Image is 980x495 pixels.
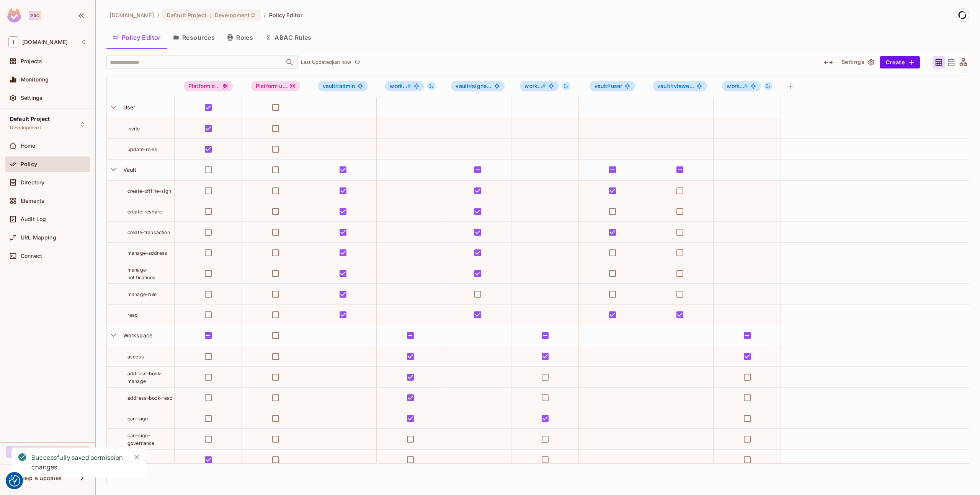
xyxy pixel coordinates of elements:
[264,11,266,19] li: /
[657,83,674,89] span: vault
[120,104,136,111] span: User
[127,354,144,360] span: access
[284,57,295,68] button: Open
[221,28,259,47] button: Roles
[184,81,233,91] span: Platform admin
[209,12,212,18] span: :
[353,58,362,67] button: refresh
[127,291,157,297] span: manage-rule
[21,143,36,149] span: Home
[120,332,152,339] span: Workspace
[407,83,411,89] span: #
[21,234,56,241] span: URL Mapping
[9,475,20,487] img: Revisit consent button
[10,116,50,122] span: Default Project
[653,81,707,91] span: vault#viewer
[524,83,546,89] span: work...
[127,188,171,194] span: create-offline-sign
[251,81,300,91] span: Platform user
[215,11,250,19] span: Development
[127,230,170,235] span: create-transaction
[251,81,300,91] div: Platform u...
[21,216,46,222] span: Audit Log
[456,83,472,89] span: vault
[31,453,125,472] div: Successfully saved permission changes
[127,267,155,280] span: manage-notifications
[390,83,411,89] span: work...
[127,416,148,422] span: can-sign
[722,81,761,91] span: workspace#viewer
[127,433,155,446] span: can-sign-governance
[167,11,207,19] span: Default Project
[259,28,318,47] button: ABAC Rules
[21,253,42,259] span: Connect
[335,83,339,89] span: #
[127,147,157,152] span: update-roles
[127,250,167,256] span: manage-address
[657,83,694,89] span: viewe...
[21,198,44,204] span: Elements
[269,11,303,19] span: Policy Editor
[385,81,424,91] span: workspace#admin
[354,59,361,66] span: refresh
[7,8,21,23] img: SReyMgAAAABJRU5ErkJggg==
[351,58,362,67] span: Click to refresh data
[10,125,41,131] span: Development
[22,39,68,45] span: Workspace: iofinnet.com
[880,56,920,68] button: Create
[520,81,559,91] span: workspace#signer
[21,95,42,101] span: Settings
[120,166,137,173] span: Vault
[109,11,154,19] span: the active workspace
[127,126,140,132] span: invite
[127,395,173,401] span: address-book-read
[127,209,162,215] span: create-reshare
[184,81,233,91] div: Platform a...
[21,77,49,83] span: Monitoring
[157,11,159,19] li: /
[131,451,142,463] button: Close
[956,9,969,21] img: Ester Alvarez Feijoo
[301,59,351,65] p: Last Updated just now
[21,179,44,186] span: Directory
[29,11,41,20] div: Pro
[21,161,37,167] span: Policy
[727,83,748,89] span: work...
[8,36,18,47] span: I
[838,56,877,68] button: Settings
[106,28,167,47] button: Policy Editor
[595,83,622,89] span: user
[21,58,42,64] span: Projects
[127,371,162,384] span: address-book-manage
[456,83,491,89] span: signe...
[323,83,339,89] span: vault
[9,475,20,487] button: Consent Preferences
[469,83,472,89] span: #
[451,81,504,91] span: vault#signer
[744,83,748,89] span: #
[607,83,611,89] span: #
[127,312,138,318] span: read
[542,83,546,89] span: #
[323,83,355,89] span: admin
[670,83,674,89] span: #
[167,28,221,47] button: Resources
[595,83,611,89] span: vault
